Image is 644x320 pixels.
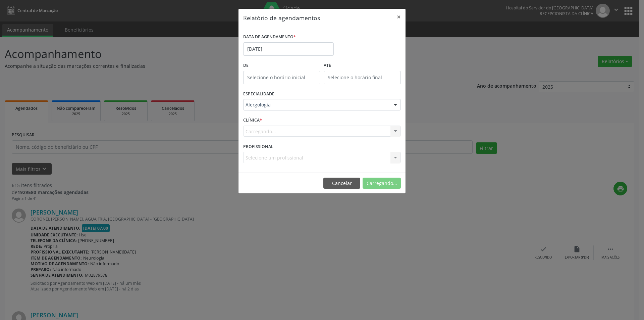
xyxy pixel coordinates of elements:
input: Selecione o horário inicial [243,71,320,84]
button: Cancelar [323,178,360,189]
label: ATÉ [324,60,401,71]
label: PROFISSIONAL [243,141,273,152]
label: DATA DE AGENDAMENTO [243,32,296,42]
input: Selecione uma data ou intervalo [243,42,334,56]
button: Close [392,9,406,25]
label: De [243,60,320,71]
button: Carregando... [363,178,401,189]
input: Selecione o horário final [324,71,401,84]
label: ESPECIALIDADE [243,89,274,99]
h5: Relatório de agendamentos [243,13,320,22]
label: CLÍNICA [243,115,262,126]
span: Alergologia [246,101,387,108]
